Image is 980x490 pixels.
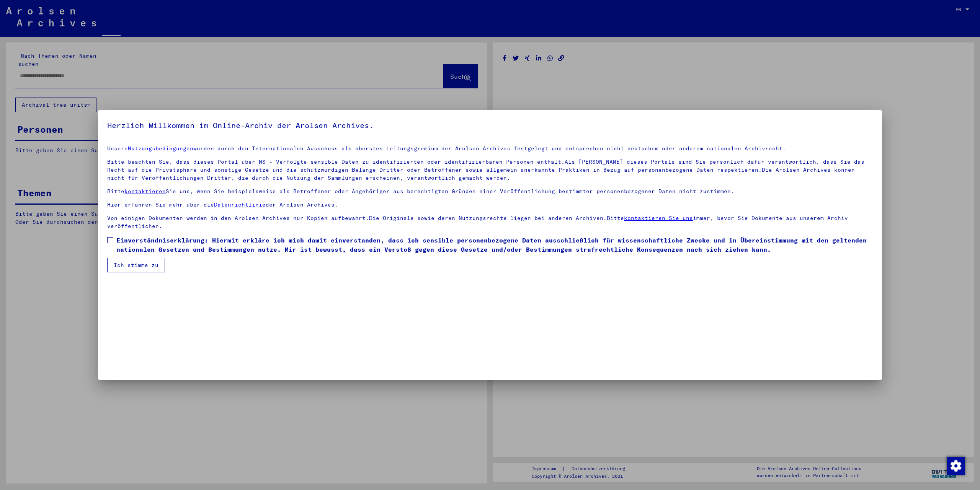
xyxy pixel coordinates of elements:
[124,188,166,195] a: kontaktieren
[107,214,873,230] p: Von einigen Dokumenten werden in den Arolsen Archives nur Kopien aufbewahrt.Die Originale sowie d...
[107,201,873,209] p: Hier erfahren Sie mehr über die der Arolsen Archives.
[107,145,873,153] p: Unsere wurden durch den Internationalen Ausschuss als oberstes Leitungsgremium der Arolsen Archiv...
[214,201,266,208] a: Datenrichtlinie
[128,145,193,152] a: Nutzungsbedingungen
[624,215,693,221] a: kontaktieren Sie uns
[107,119,873,132] h5: Herzlich Willkommen im Online-Archiv der Arolsen Archives.
[947,457,965,475] img: Change consent
[107,187,873,195] p: Bitte Sie uns, wenn Sie beispielsweise als Betroffener oder Angehöriger aus berechtigten Gründen ...
[107,258,165,272] button: Ich stimme zu
[107,158,873,182] p: Bitte beachten Sie, dass dieses Portal über NS - Verfolgte sensible Daten zu identifizierten oder...
[116,236,873,254] span: Einverständniserklärung: Hiermit erkläre ich mich damit einverstanden, dass ich sensible personen...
